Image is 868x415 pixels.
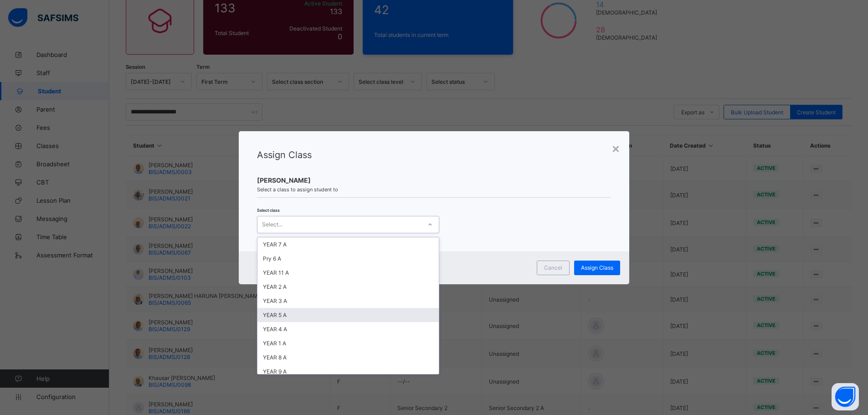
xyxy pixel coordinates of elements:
div: YEAR 3 A [257,294,439,308]
div: YEAR 2 A [257,280,439,294]
div: YEAR 8 A [257,350,439,364]
button: Open asap [832,383,859,410]
div: YEAR 11 A [257,266,439,280]
div: YEAR 1 A [257,336,439,350]
span: Select class [257,208,280,213]
div: YEAR 4 A [257,322,439,336]
span: [PERSON_NAME] [257,176,611,184]
div: YEAR 5 A [257,308,439,322]
span: Cancel [544,264,562,271]
div: × [611,140,620,156]
span: Assign Class [257,149,312,160]
div: YEAR 9 A [257,364,439,379]
div: Pry 6 A [257,251,439,266]
span: Assign Class [581,264,613,271]
div: Select... [262,216,282,233]
div: YEAR 7 A [257,237,439,251]
span: Select a class to assign student to [257,186,611,193]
